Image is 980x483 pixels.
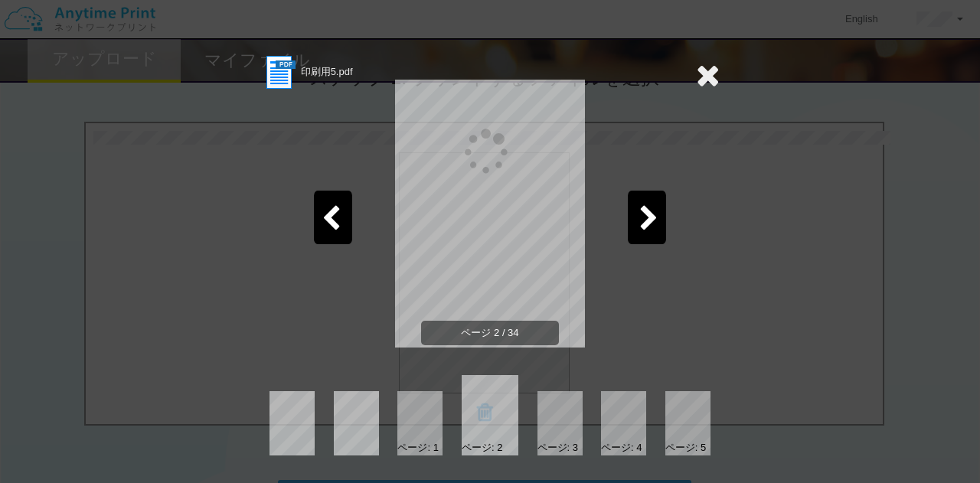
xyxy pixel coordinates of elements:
[601,441,642,455] div: ページ: 4
[665,441,706,455] div: ページ: 5
[301,66,353,77] span: 印刷用5.pdf
[462,441,502,455] div: ページ: 2
[397,441,438,455] div: ページ: 1
[421,321,559,346] span: ページ 2 / 34
[537,441,578,455] div: ページ: 3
